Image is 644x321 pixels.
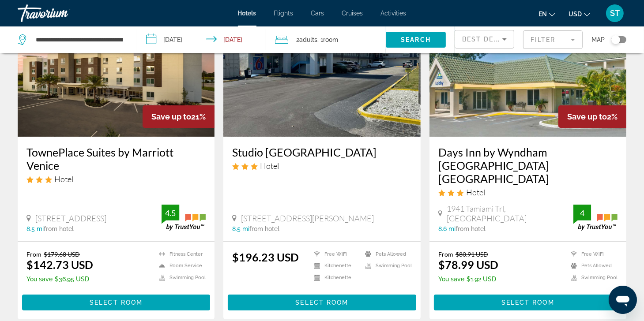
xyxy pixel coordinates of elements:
a: Travorium [18,2,106,25]
span: 1941 Tamiami Trl, [GEOGRAPHIC_DATA] [447,204,573,223]
span: from hotel [44,225,74,232]
a: Activities [381,10,407,17]
a: Cruises [342,10,363,17]
span: Hotel [54,174,73,184]
button: Change currency [569,7,590,20]
div: 3 star Hotel [26,174,206,184]
span: Adults [299,36,317,43]
li: Kitchenette [309,274,361,281]
span: From [26,250,41,258]
img: trustyou-badge.svg [573,205,618,231]
span: Best Deals [462,36,508,43]
span: 8.5 mi [232,225,249,232]
span: 8.6 mi [438,225,456,232]
span: en [539,11,547,18]
button: Search [386,32,446,48]
span: USD [569,11,582,18]
button: Filter [523,30,583,49]
button: User Menu [603,4,626,22]
a: Flights [274,10,294,17]
del: $80.91 USD [456,250,488,258]
p: $36.95 USD [26,276,93,283]
li: Swimming Pool [154,274,206,281]
li: Kitchenette [309,262,361,270]
button: Select Room [22,295,210,310]
a: Cars [311,10,324,17]
li: Free WiFi [566,250,618,258]
span: Hotel [260,161,279,171]
div: 3 star Hotel [232,161,411,171]
del: $179.68 USD [44,250,80,258]
span: ST [610,9,620,18]
a: Select Room [228,296,416,306]
div: 3 star Hotel [438,187,618,197]
span: from hotel [249,225,279,232]
a: Studio [GEOGRAPHIC_DATA] [232,146,411,159]
a: Select Room [22,296,210,306]
li: Pets Allowed [361,250,412,258]
span: Hotel [466,187,485,197]
span: Room [323,36,338,43]
a: Hotels [238,10,256,17]
div: 2% [558,105,626,128]
div: 21% [143,105,215,128]
mat-select: Sort by [462,34,507,45]
span: You save [438,276,464,283]
span: You save [26,276,53,283]
a: Days Inn by Wyndham [GEOGRAPHIC_DATA] [GEOGRAPHIC_DATA] [438,146,618,185]
iframe: Кнопка запуска окна обмена сообщениями [609,286,637,314]
a: Select Room [434,296,622,306]
button: Select Room [228,295,416,310]
span: [STREET_ADDRESS] [35,213,106,223]
img: trustyou-badge.svg [162,205,206,231]
button: Toggle map [605,36,626,44]
div: 4.5 [162,208,179,218]
span: Search [401,36,431,43]
span: [STREET_ADDRESS][PERSON_NAME] [241,213,374,223]
button: Check-in date: Sep 13, 2025 Check-out date: Sep 14, 2025 [137,26,266,53]
span: , 1 [317,34,338,46]
span: From [438,250,453,258]
span: from hotel [456,225,486,232]
span: 8.5 mi [26,225,44,232]
button: Travelers: 2 adults, 0 children [266,26,386,53]
li: Pets Allowed [566,262,618,270]
button: Select Room [434,295,622,310]
span: Save up to [151,112,191,121]
li: Free WiFi [309,250,361,258]
span: Map [591,34,605,46]
ins: $142.73 USD [26,258,93,271]
a: TownePlace Suites by Marriott Venice [26,146,206,172]
span: Save up to [567,112,607,121]
ins: $78.99 USD [438,258,498,271]
span: Select Room [295,299,348,306]
li: Swimming Pool [566,274,618,281]
span: 2 [296,34,317,46]
ins: $196.23 USD [232,250,299,264]
button: Change language [539,7,555,20]
li: Fitness Center [154,250,206,258]
span: Select Room [501,299,554,306]
li: Room Service [154,262,206,270]
p: $1.92 USD [438,276,498,283]
div: 4 [573,208,591,218]
li: Swimming Pool [361,262,412,270]
span: Select Room [90,299,143,306]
